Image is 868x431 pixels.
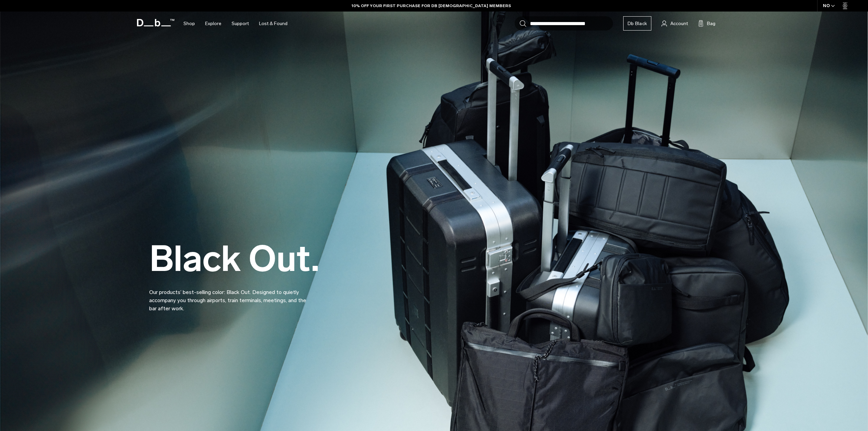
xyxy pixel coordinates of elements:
[623,16,651,31] a: Db Black
[259,12,288,36] a: Lost & Found
[149,280,312,313] p: Our products’ best-selling color: Black Out. Designed to quietly accompany you through airports, ...
[205,12,221,36] a: Explore
[662,19,688,27] a: Account
[707,20,715,27] span: Bag
[178,12,293,36] nav: Main Navigation
[352,3,511,9] a: 10% OFF YOUR FIRST PURCHASE FOR DB [DEMOGRAPHIC_DATA] MEMBERS
[149,241,319,277] h2: Black Out.
[183,12,195,36] a: Shop
[670,20,688,27] span: Account
[232,12,249,36] a: Support
[698,19,715,27] button: Bag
